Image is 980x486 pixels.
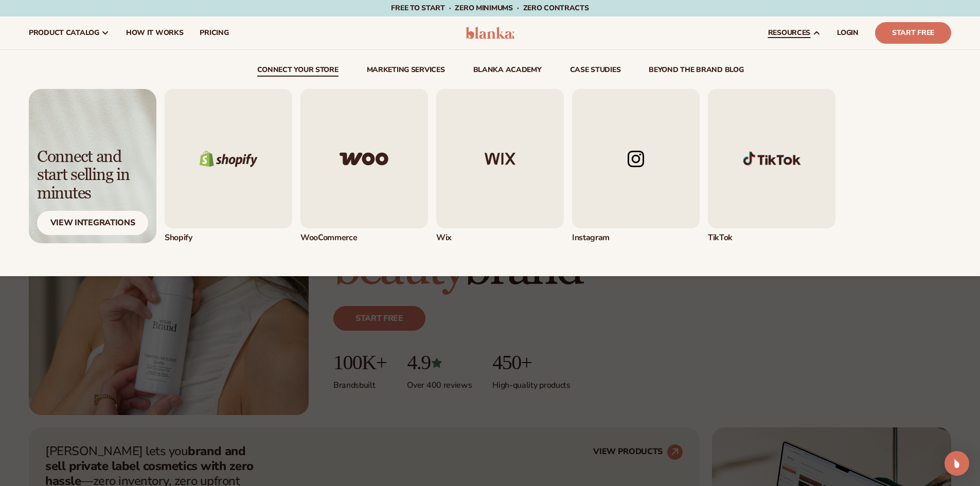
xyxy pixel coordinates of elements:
[200,29,228,37] span: pricing
[572,89,700,243] a: Instagram logo. Instagram
[829,16,867,49] a: LOGIN
[572,232,700,243] div: Instagram
[300,89,428,228] img: Woo commerce logo.
[875,22,951,44] a: Start Free
[29,29,99,37] span: product catalog
[436,89,564,243] a: Wix logo. Wix
[436,89,564,243] div: 3 / 5
[165,89,292,243] a: Shopify logo. Shopify
[945,451,969,476] div: Open Intercom Messenger
[37,148,148,203] div: Connect and start selling in minutes
[126,29,184,37] span: How It Works
[572,89,700,243] div: 4 / 5
[257,66,338,77] a: connect your store
[760,16,829,49] a: resources
[708,89,835,243] a: Shopify Image 1 TikTok
[165,89,292,228] img: Shopify logo.
[29,89,156,243] a: Light background with shadow. Connect and start selling in minutes View Integrations
[300,89,428,243] a: Woo commerce logo. WooCommerce
[768,29,810,37] span: resources
[436,89,564,228] img: Wix logo.
[649,66,743,77] a: beyond the brand blog
[118,16,192,49] a: How It Works
[21,16,118,49] a: product catalog
[191,16,237,49] a: pricing
[391,3,589,13] span: Free to start · ZERO minimums · ZERO contracts
[708,89,835,228] img: Shopify Image 1
[570,66,621,77] a: case studies
[708,232,835,243] div: TikTok
[165,232,292,243] div: Shopify
[436,232,564,243] div: Wix
[572,89,700,228] img: Instagram logo.
[300,232,428,243] div: WooCommerce
[300,89,428,243] div: 2 / 5
[837,29,859,37] span: LOGIN
[466,27,514,39] img: logo
[473,66,542,77] a: Blanka Academy
[708,89,835,243] div: 5 / 5
[165,89,292,243] div: 1 / 5
[37,211,148,235] div: View Integrations
[29,89,156,243] img: Light background with shadow.
[367,66,445,77] a: Marketing services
